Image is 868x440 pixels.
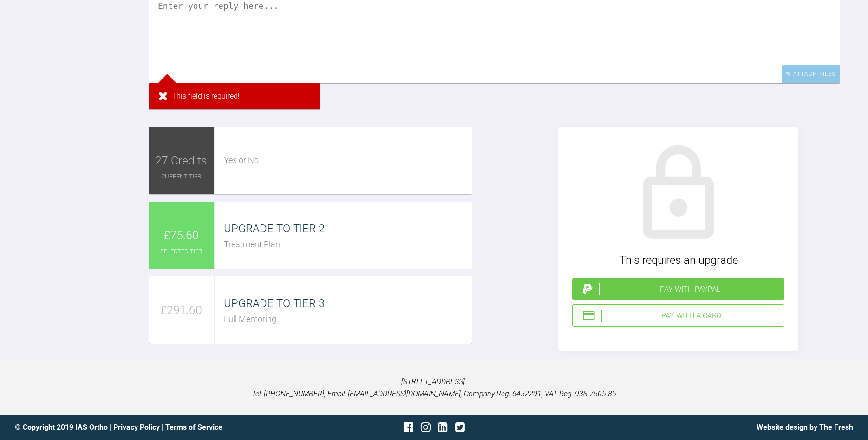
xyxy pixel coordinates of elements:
[155,151,207,170] span: 27 Credits
[625,141,732,248] img: lock.6dc949b6.svg
[163,226,199,245] span: £75.60
[224,222,325,235] span: UPGRADE TO TIER 2
[224,297,325,310] span: UPGRADE TO TIER 3
[113,423,160,432] a: Privacy Policy
[224,313,472,326] div: Full Mentoring
[224,154,472,167] div: Yes or No
[581,282,594,296] img: paypal.a7a4ce45.svg
[224,238,472,251] div: Treatment Plan
[160,301,202,320] span: £291.60
[601,310,780,322] div: Pay with a Card
[572,251,784,269] div: This requires an upgrade
[15,421,294,433] div: © Copyright 2019 IAS Ortho | |
[599,283,781,296] div: Pay with PayPal
[15,376,853,400] p: [STREET_ADDRESS]. Tel: [PHONE_NUMBER], Email: [EMAIL_ADDRESS][DOMAIN_NAME], Company Reg: 6452201,...
[582,309,596,322] img: stripeIcon.ae7d7783.svg
[782,65,840,83] div: Attach Files
[757,423,853,432] a: Website design by The Fresh
[165,423,222,432] a: Terms of Service
[149,83,320,109] div: This field is required!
